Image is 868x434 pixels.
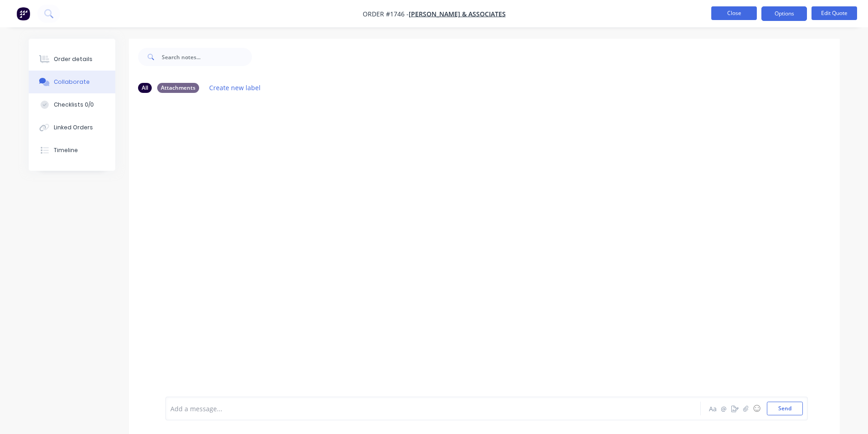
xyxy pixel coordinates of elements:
[719,403,729,414] button: @
[162,48,252,66] input: Search notes...
[54,55,92,63] div: Order details
[54,146,78,154] div: Timeline
[54,101,94,109] div: Checklists 0/0
[29,116,115,139] button: Linked Orders
[16,7,30,20] img: Factory
[29,71,115,93] button: Collaborate
[29,93,115,116] button: Checklists 0/0
[54,78,90,86] div: Collaborate
[708,403,719,414] button: Aa
[409,10,506,18] a: [PERSON_NAME] & ASSOCIATES
[54,123,93,132] div: Linked Orders
[363,10,409,18] span: Order #1746 -
[761,6,807,21] button: Options
[812,6,857,20] button: Edit Quote
[205,82,266,94] button: Create new label
[29,139,115,162] button: Timeline
[767,402,803,415] button: Send
[138,83,152,93] div: All
[711,6,757,20] button: Close
[29,48,115,71] button: Order details
[157,83,199,93] div: Attachments
[751,403,762,414] button: ☺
